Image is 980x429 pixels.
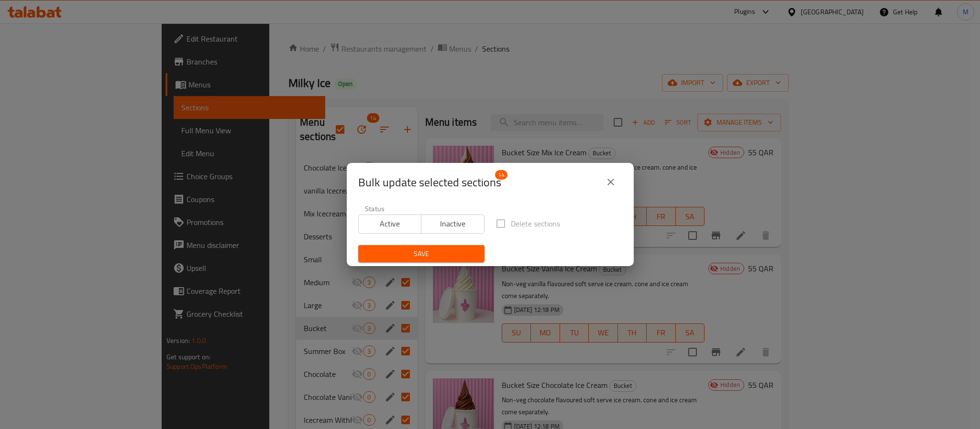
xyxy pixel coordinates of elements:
[421,214,484,234] button: Inactive
[599,171,622,193] button: close
[511,218,560,229] span: Delete sections
[366,248,477,260] span: Save
[363,217,418,231] span: Active
[358,214,422,234] button: Active
[358,245,484,263] button: Save
[425,217,481,231] span: Inactive
[495,170,507,180] span: 14
[358,175,501,190] span: Selected section count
